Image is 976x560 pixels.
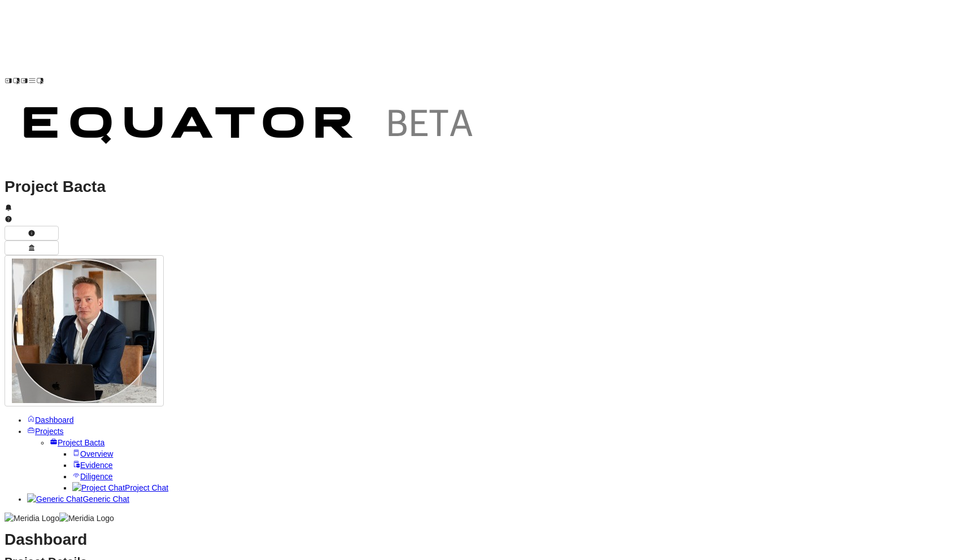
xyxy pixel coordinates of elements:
[35,427,64,436] span: Projects
[5,513,59,524] img: Meridia Logo
[44,5,535,85] img: Customer Logo
[72,482,125,493] img: Project Chat
[80,472,113,481] span: Diligence
[35,415,74,425] span: Dashboard
[27,415,74,425] a: Dashboard
[80,461,113,470] span: Evidence
[27,495,129,504] a: Generic ChatGeneric Chat
[125,483,168,492] span: Project Chat
[72,483,168,492] a: Project ChatProject Chat
[5,181,971,193] h1: Project Bacta
[82,495,129,504] span: Generic Chat
[80,449,113,458] span: Overview
[27,493,82,505] img: Generic Chat
[72,449,113,458] a: Overview
[5,88,496,168] img: Customer Logo
[27,427,64,436] a: Projects
[12,259,156,403] img: Profile Icon
[59,513,114,524] img: Meridia Logo
[58,438,104,447] span: Project Bacta
[72,472,113,481] a: Diligence
[72,461,113,470] a: Evidence
[50,438,104,447] a: Project Bacta
[5,534,971,545] h1: Dashboard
